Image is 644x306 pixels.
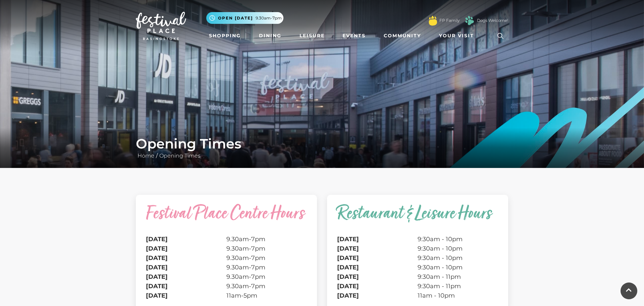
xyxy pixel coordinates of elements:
[418,281,498,291] td: 9:30am - 11pm
[226,253,307,263] td: 9.30am-7pm
[381,30,424,42] a: Community
[146,205,307,234] caption: Festival Place Centre Hours
[146,291,226,300] th: [DATE]
[337,263,418,272] th: [DATE]
[226,291,307,300] td: 11am-5pm
[418,263,498,272] td: 9:30am - 10pm
[418,253,498,263] td: 9:30am - 10pm
[136,136,508,152] h1: Opening Times
[297,30,327,42] a: Leisure
[136,152,156,159] a: Home
[436,30,480,42] a: Your Visit
[439,32,474,39] span: Your Visit
[340,30,368,42] a: Events
[256,15,282,21] span: 9.30am-7pm
[206,30,244,42] a: Shopping
[226,281,307,291] td: 9.30am-7pm
[136,12,186,40] img: Festival Place Logo
[206,12,283,24] button: Open [DATE] 9.30am-7pm
[256,30,284,42] a: Dining
[337,205,498,234] caption: Restaurant & Leisure Hours
[439,17,460,24] a: FP Family
[337,291,418,300] th: [DATE]
[226,234,307,244] td: 9.30am-7pm
[337,272,418,281] th: [DATE]
[146,244,226,253] th: [DATE]
[477,17,508,24] a: Dogs Welcome!
[418,234,498,244] td: 9:30am - 10pm
[418,272,498,281] td: 9:30am - 11pm
[418,244,498,253] td: 9:30am - 10pm
[226,272,307,281] td: 9.30am-7pm
[337,281,418,291] th: [DATE]
[337,244,418,253] th: [DATE]
[131,136,513,160] div: /
[226,263,307,272] td: 9.30am-7pm
[158,152,202,159] a: Opening Times
[418,291,498,300] td: 11am - 10pm
[146,263,226,272] th: [DATE]
[146,281,226,291] th: [DATE]
[337,234,418,244] th: [DATE]
[146,234,226,244] th: [DATE]
[337,253,418,263] th: [DATE]
[226,244,307,253] td: 9.30am-7pm
[146,272,226,281] th: [DATE]
[146,253,226,263] th: [DATE]
[218,15,253,21] span: Open [DATE]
